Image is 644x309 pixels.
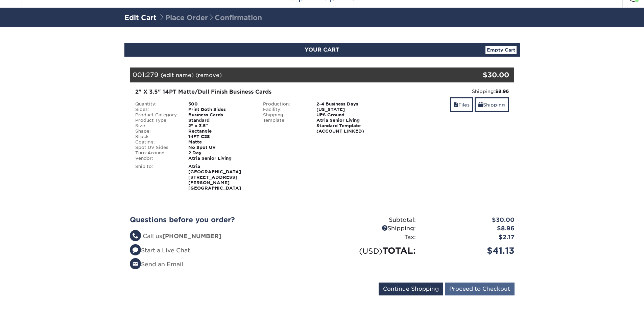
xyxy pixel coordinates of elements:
div: Template: [258,118,311,134]
div: Spot UV Sides: [130,145,184,150]
a: (edit name) [161,72,194,78]
a: (remove) [195,72,222,78]
div: Matte [183,139,258,145]
div: Shape: [130,129,184,134]
div: Turn-Around: [130,150,184,156]
span: Place Order Confirmation [159,14,262,22]
li: Call us [130,232,317,241]
div: Print Both Sides [183,107,258,112]
div: Production: [258,101,311,107]
div: Atria Senior Living [183,156,258,161]
span: YOUR CART [305,46,339,53]
div: No Spot UV [183,145,258,150]
div: Stock: [130,134,184,139]
div: Atria Senior Living Standard Template (ACCOUNT LINKED) [311,118,386,134]
div: Sides: [130,107,184,112]
div: TOTAL: [322,244,421,257]
div: Coating: [130,139,184,145]
div: Shipping: [322,224,421,233]
span: files [454,102,458,108]
div: Shipping: [391,88,509,95]
a: Send an Email [130,261,183,268]
div: $30.00 [421,216,520,225]
div: Business Cards [183,112,258,118]
strong: [PHONE_NUMBER] [162,233,221,239]
input: Continue Shopping [379,283,443,295]
div: 2-4 Business Days [311,101,386,107]
a: Shipping [475,97,509,112]
div: Quantity: [130,101,184,107]
div: Product Type: [130,118,184,123]
div: 2" x 3.5" [183,123,258,129]
div: UPS Ground [311,112,386,118]
strong: Atria [GEOGRAPHIC_DATA] [STREET_ADDRESS][PERSON_NAME] [GEOGRAPHIC_DATA] [188,164,241,191]
div: 14PT C2S [183,134,258,139]
div: [US_STATE] [311,107,386,112]
div: $41.13 [421,244,520,257]
div: Product Category: [130,112,184,118]
div: Shipping: [258,112,311,118]
h2: Questions before you order? [130,216,317,224]
div: $8.96 [421,224,520,233]
strong: $8.96 [495,89,509,94]
small: (USD) [359,247,382,255]
span: 279 [146,71,159,78]
a: Empty Cart [485,46,517,54]
div: 2" X 3.5" 14PT Matte/Dull Finish Business Cards [135,88,381,96]
div: $2.17 [421,233,520,242]
a: Start a Live Chat [130,247,190,254]
div: 500 [183,101,258,107]
a: Edit Cart [124,14,157,22]
div: Vendor: [130,156,184,161]
div: 2 Day [183,150,258,156]
div: Facility: [258,107,311,112]
span: shipping [478,102,483,108]
input: Proceed to Checkout [445,283,515,295]
a: Files [450,97,473,112]
div: Standard [183,118,258,123]
div: 001: [130,67,450,82]
div: Tax: [322,233,421,242]
div: Subtotal: [322,216,421,225]
div: Rectangle [183,129,258,134]
div: Size: [130,123,184,129]
div: $30.00 [450,70,509,80]
div: Ship to: [130,164,184,191]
